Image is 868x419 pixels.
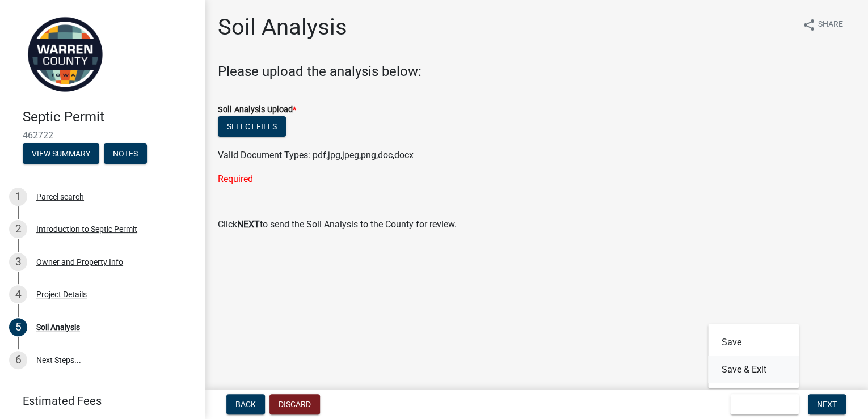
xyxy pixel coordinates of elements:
button: shareShare [793,14,852,36]
span: Share [818,18,843,32]
div: Owner and Property Info [36,258,123,266]
a: Estimated Fees [9,390,186,412]
div: 6 [9,351,27,369]
button: Discard [269,394,320,414]
span: Back [235,400,256,409]
div: 4 [9,285,27,303]
div: 5 [9,318,27,336]
button: Next [808,394,846,414]
h1: Soil Analysis [218,14,347,41]
div: Required [218,172,854,186]
strong: NEXT [237,219,260,230]
div: 1 [9,188,27,206]
wm-modal-confirm: Notes [104,150,147,159]
p: Click to send the Soil Analysis to the County for review. [218,218,854,231]
button: View Summary [23,143,99,164]
div: 2 [9,220,27,238]
label: Soil Analysis Upload [218,106,296,114]
h4: Please upload the analysis below: [218,64,854,80]
div: Save & Exit [708,324,799,388]
button: Save & Exit [708,356,799,383]
h4: Septic Permit [23,109,195,125]
button: Back [226,394,265,414]
wm-modal-confirm: Summary [23,150,99,159]
span: Next [817,400,837,409]
div: Project Details [36,290,87,298]
span: Save & Exit [739,400,783,409]
img: Warren County, Iowa [23,12,108,97]
i: share [802,18,816,32]
span: 462722 [23,130,182,141]
div: Soil Analysis [36,323,80,331]
div: Parcel search [36,193,84,201]
button: Save & Exit [730,394,799,414]
button: Select files [218,116,286,137]
button: Notes [104,143,147,164]
div: Introduction to Septic Permit [36,225,137,233]
span: Valid Document Types: pdf,jpg,jpeg,png,doc,docx [218,150,414,160]
div: 3 [9,253,27,271]
button: Save [708,329,799,356]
